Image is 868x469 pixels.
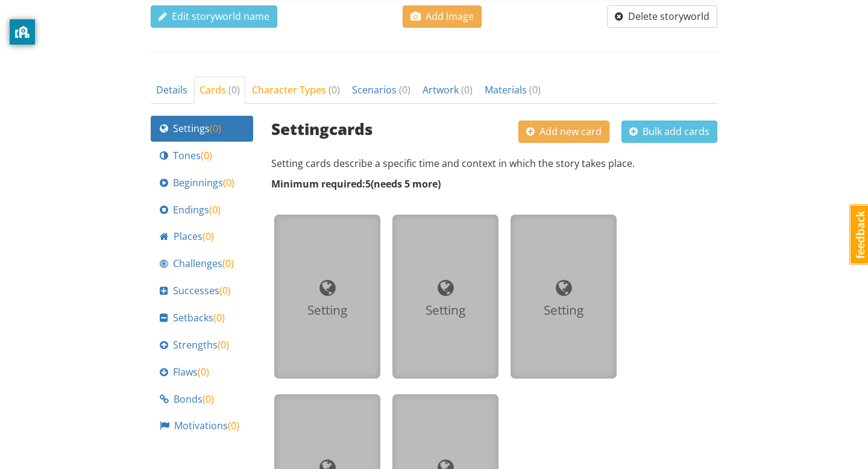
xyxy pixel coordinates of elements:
button: Add Image [403,5,482,28]
span: ( 0 ) [329,83,340,96]
span: ( 0 ) [210,122,221,135]
div: Setting [402,301,489,319]
span: Settings [173,122,221,136]
span: Add new card [526,125,602,138]
span: Add Image [410,10,474,23]
div: Setting [284,301,371,319]
span: ( 0 ) [218,338,229,351]
span: Beginnings [173,176,234,190]
button: privacy banner [10,19,35,45]
span: Materials [485,83,541,96]
span: Edit storyworld name [159,10,269,23]
span: Setbacks [173,311,225,325]
p: Setting cards describe a specific time and context in which the story takes place. [271,157,717,171]
span: Artwork [423,83,473,96]
span: Character Types [252,83,340,96]
span: ( 0 ) [223,176,234,189]
span: Motivations [174,419,239,433]
span: Bonds [174,392,214,406]
span: Challenges [173,257,234,271]
span: ( 0 ) [219,284,231,297]
span: Endings [173,203,221,217]
span: Delete storyworld [615,10,709,23]
span: ( 0 ) [461,83,473,96]
span: ( 0 ) [198,365,209,379]
button: Delete storyworld [607,5,717,28]
strong: Minimum required: 5 ( needs 5 more ) [271,177,441,190]
span: ( 0 ) [222,257,234,270]
span: ( 0 ) [529,83,541,96]
span: ( 0 ) [228,83,240,96]
button: Bulk add cards [621,121,717,143]
div: Setting [520,301,607,319]
span: Bulk add cards [629,125,709,138]
span: ( 0 ) [213,311,225,324]
button: Add new card [518,121,609,143]
span: ( 0 ) [228,419,239,432]
span: ( 0 ) [203,230,214,243]
span: ( 0 ) [399,83,410,96]
span: Places [174,230,214,244]
span: ( 0 ) [203,392,214,406]
span: Scenarios [352,83,410,96]
span: Flaws [173,365,209,379]
span: Details [156,83,187,96]
span: Cards [200,83,240,96]
h3: Setting cards [271,121,518,138]
button: Edit storyworld name [151,5,277,28]
span: Strengths [173,338,229,352]
span: ( 0 ) [201,149,212,162]
span: Successes [173,284,231,298]
span: Tones [173,149,212,163]
span: ( 0 ) [209,203,221,216]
